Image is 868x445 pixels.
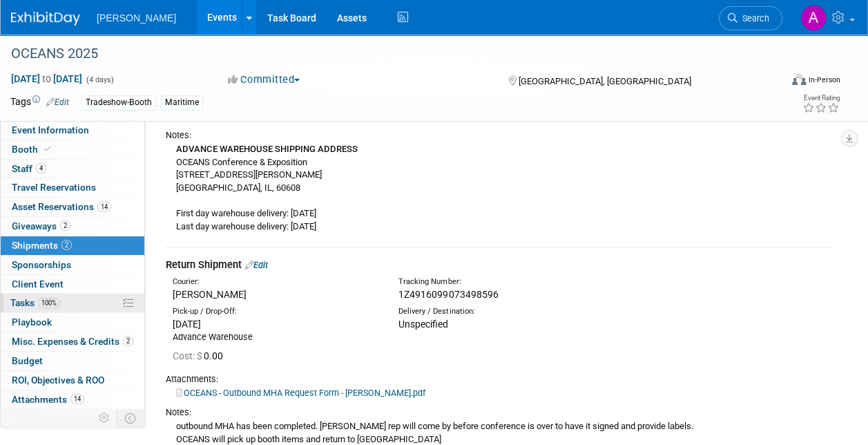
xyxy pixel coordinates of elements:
a: Asset Reservations14 [1,198,144,216]
div: Notes: [166,129,830,142]
a: ROI, Objectives & ROO [1,371,144,390]
a: Attachments14 [1,390,144,409]
div: Tradeshow-Booth [81,95,156,110]
img: Format-Inperson.png [792,74,806,85]
button: Committed [223,73,305,87]
div: Courier: [173,276,378,287]
td: Tags [10,95,69,111]
span: Misc. Expenses & Credits [12,336,133,347]
div: Maritime [161,95,203,110]
div: [PERSON_NAME] [173,287,378,301]
span: 2 [123,336,133,346]
span: 0.00 [173,350,229,361]
a: Booth [1,140,144,159]
a: Sponsorships [1,256,144,274]
a: Shipments2 [1,236,144,255]
a: Client Event [1,275,144,294]
div: In-Person [808,75,840,85]
span: ROI, Objectives & ROO [12,375,104,386]
span: [GEOGRAPHIC_DATA], [GEOGRAPHIC_DATA] [519,76,691,86]
span: 14 [70,394,84,404]
span: 1Z4916099073498596 [398,289,498,300]
a: Edit [46,97,69,107]
div: Event Format [720,72,840,93]
div: Return Shipment [166,258,830,272]
span: Tasks [10,297,60,308]
a: Tasks100% [1,294,144,312]
td: Personalize Event Tab Strip [93,409,117,427]
span: Unspecified [398,319,448,330]
span: Attachments [12,394,84,405]
a: Edit [245,260,268,270]
span: Staff [12,163,46,174]
div: Attachments: [166,373,830,386]
span: Client Event [12,278,64,290]
div: Tracking Number: [398,276,660,287]
div: Pick-up / Drop-Off: [173,306,378,317]
img: ExhibitDay [11,12,80,26]
span: Search [737,13,769,23]
span: Playbook [12,316,52,328]
span: 100% [38,298,60,308]
a: Travel Reservations [1,178,144,197]
span: Asset Reservations [12,201,111,212]
span: Giveaways [12,220,70,231]
span: Budget [12,355,43,366]
span: (4 days) [85,75,114,84]
a: OCEANS - Outbound MHA Request Form - [PERSON_NAME].pdf [176,388,425,398]
span: Event Information [12,124,89,135]
span: to [40,73,53,84]
a: Giveaways2 [1,217,144,236]
a: Misc. Expenses & Credits2 [1,332,144,351]
div: Notes: [166,406,830,419]
a: Event Information [1,121,144,140]
div: Delivery / Destination: [398,306,604,317]
span: Booth [12,144,54,155]
a: Playbook [1,313,144,332]
span: Sponsorships [12,259,71,270]
a: Staff4 [1,160,144,178]
td: Toggle Event Tabs [117,409,145,427]
span: 2 [61,240,72,250]
a: Budget [1,352,144,370]
span: Travel Reservations [12,182,96,193]
span: [PERSON_NAME] [97,12,176,23]
span: 4 [36,163,46,173]
a: Search [719,6,782,30]
span: 2 [60,220,70,231]
span: [DATE] [DATE] [10,73,83,85]
span: Cost: $ [173,350,204,361]
div: Advance Warehouse [173,331,378,343]
div: Event Rating [802,95,840,102]
div: OCEANS 2025 [6,41,769,66]
span: 14 [97,202,111,212]
div: OCEANS Conference & Exposition [STREET_ADDRESS][PERSON_NAME] [GEOGRAPHIC_DATA], IL, 60608 First d... [166,142,830,233]
b: ADVANCE WAREHOUSE SHIPPING ADDRESS [176,144,358,154]
img: Amy Reese [800,5,827,31]
i: Booth reservation complete [44,145,51,153]
div: [DATE] [173,317,378,331]
span: Shipments [12,240,72,251]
